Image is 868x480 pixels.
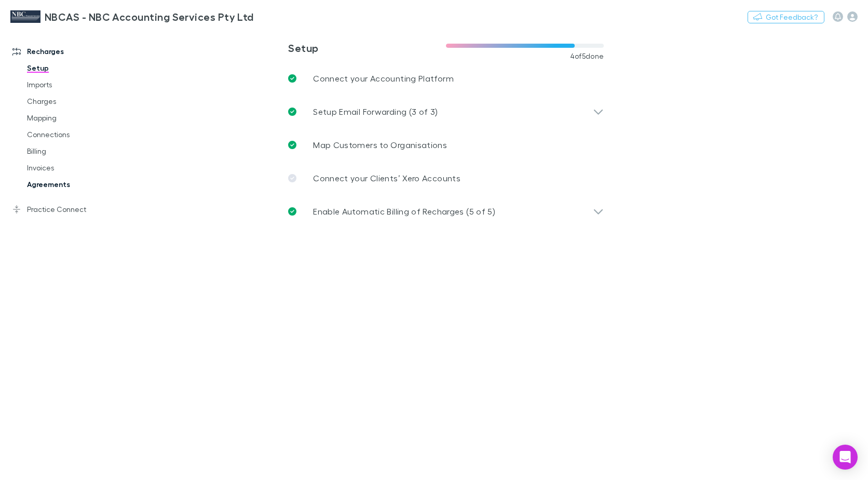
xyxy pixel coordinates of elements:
[17,60,138,76] a: Setup
[280,162,612,195] a: Connect your Clients’ Xero Accounts
[2,43,138,60] a: Recharges
[748,11,824,23] button: Got Feedback?
[313,72,454,85] p: Connect your Accounting Platform
[280,128,612,162] a: Map Customers to Organisations
[313,172,460,184] p: Connect your Clients’ Xero Accounts
[833,445,858,470] div: Open Intercom Messenger
[45,10,254,23] h3: NBCAS - NBC Accounting Services Pty Ltd
[10,10,40,23] img: NBCAS - NBC Accounting Services Pty Ltd's Logo
[313,105,438,118] p: Setup Email Forwarding (3 of 3)
[17,159,138,176] a: Invoices
[17,93,138,110] a: Charges
[17,76,138,93] a: Imports
[17,176,138,193] a: Agreements
[570,52,604,60] span: 4 of 5 done
[17,143,138,159] a: Billing
[313,139,447,151] p: Map Customers to Organisations
[280,195,612,228] div: Enable Automatic Billing of Recharges (5 of 5)
[2,201,138,218] a: Practice Connect
[288,42,446,54] h3: Setup
[17,126,138,143] a: Connections
[17,110,138,126] a: Mapping
[280,62,612,95] a: Connect your Accounting Platform
[313,205,495,218] p: Enable Automatic Billing of Recharges (5 of 5)
[4,4,260,29] a: NBCAS - NBC Accounting Services Pty Ltd
[280,95,612,128] div: Setup Email Forwarding (3 of 3)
